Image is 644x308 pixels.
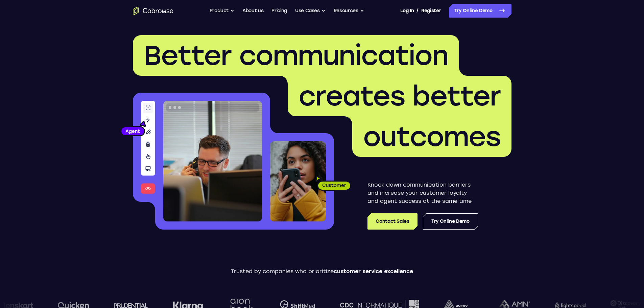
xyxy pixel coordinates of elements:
[334,268,413,275] span: customer service excellence
[271,4,287,18] a: Pricing
[423,213,478,230] a: Try Online Demo
[163,101,262,221] img: A customer support agent talking on the phone
[299,80,501,112] span: creates better
[363,120,501,153] span: outcomes
[449,4,511,18] a: Try Online Demo
[421,4,441,18] a: Register
[416,7,419,15] span: /
[367,213,417,230] a: Contact Sales
[242,4,263,18] a: About us
[295,4,326,18] button: Use Cases
[270,141,326,221] img: A customer holding their phone
[133,7,173,15] a: Go to the home page
[144,39,448,72] span: Better communication
[334,4,364,18] button: Resources
[367,181,478,205] p: Knock down communication barriers and increase your customer loyalty and agent success at the sam...
[114,303,148,308] img: prudential
[400,4,414,18] a: Log In
[210,4,235,18] button: Product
